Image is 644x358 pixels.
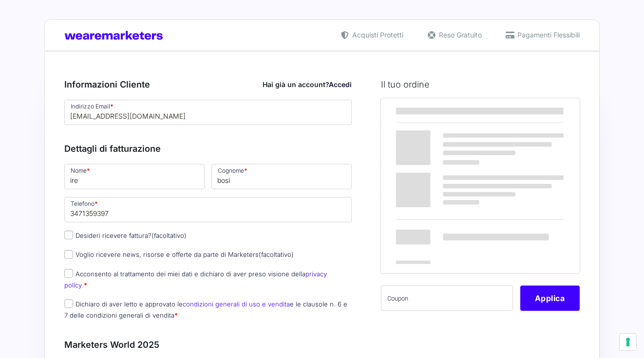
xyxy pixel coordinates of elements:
button: Applica [520,286,580,311]
h3: Il tuo ordine [381,78,580,91]
input: Nome * [64,164,205,189]
input: Coupon [381,286,513,311]
span: Acquisti Protetti [350,30,403,40]
input: Acconsento al trattamento dei miei dati e dichiaro di aver preso visione dellaprivacy policy [64,269,73,278]
span: (facoltativo) [152,232,187,239]
input: Indirizzo Email * [64,100,352,125]
span: Pagamenti Flessibili [515,30,580,40]
label: Dichiaro di aver letto e approvato le e le clausole n. 6 e 7 delle condizioni generali di vendita [64,300,347,319]
label: Voglio ricevere news, risorse e offerte da parte di Marketers [64,251,294,258]
td: Marketers World 2025 - MW25 Ticket Standard [381,124,495,164]
input: Cognome * [211,164,352,189]
span: Reso Gratuito [436,30,482,40]
button: Le tue preferenze relative al consenso per le tecnologie di tracciamento [620,334,636,350]
input: Voglio ricevere news, risorse e offerte da parte di Marketers(facoltativo) [64,250,73,259]
span: (facoltativo) [259,251,294,258]
h3: Marketers World 2025 [64,338,352,351]
div: Hai già un account? [263,79,352,89]
a: condizioni generali di uso e vendita [183,300,290,308]
input: Desideri ricevere fattura?(facoltativo) [64,231,73,239]
th: Prodotto [381,98,495,124]
input: Telefono * [64,197,352,222]
a: Accedi [329,80,352,89]
label: Acconsento al trattamento dei miei dati e dichiaro di aver preso visione della [64,270,327,289]
th: Subtotale [495,98,580,124]
input: Dichiaro di aver letto e approvato lecondizioni generali di uso e venditae le clausole n. 6 e 7 d... [64,299,73,308]
iframe: Customerly Messenger Launcher [8,320,37,349]
th: Totale [381,195,495,273]
h3: Informazioni Cliente [64,78,352,91]
th: Subtotale [381,164,495,195]
h3: Dettagli di fatturazione [64,142,352,155]
label: Desideri ricevere fattura? [64,232,187,239]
